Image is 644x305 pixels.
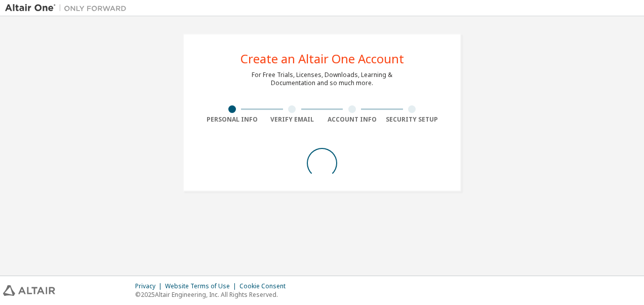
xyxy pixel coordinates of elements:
div: Cookie Consent [239,282,292,290]
div: Privacy [135,282,165,290]
div: Security Setup [382,116,442,124]
div: Website Terms of Use [165,282,239,290]
div: For Free Trials, Licenses, Downloads, Learning & Documentation and so much more. [252,71,392,87]
div: Account Info [322,116,382,124]
img: altair_logo.svg [3,285,55,296]
div: Create an Altair One Account [240,53,404,65]
div: Verify Email [262,116,323,124]
p: © 2025 Altair Engineering, Inc. All Rights Reserved. [135,290,292,299]
div: Personal Info [202,116,262,124]
img: Altair One [5,3,132,13]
